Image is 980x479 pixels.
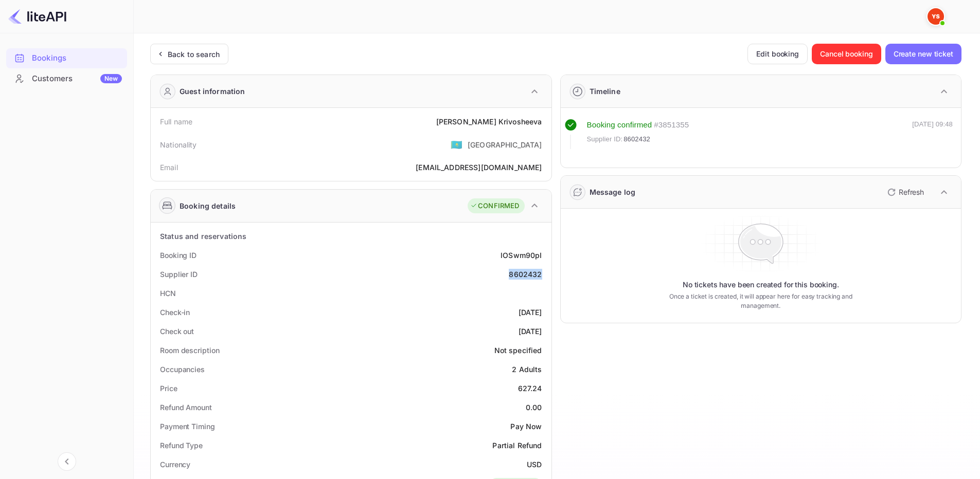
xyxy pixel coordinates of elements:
div: [PERSON_NAME] Krivosheeva [436,116,542,127]
div: [GEOGRAPHIC_DATA] [468,139,542,150]
a: Bookings [6,48,127,67]
div: Check out [160,326,194,337]
div: Guest information [180,86,245,97]
div: Customers [32,73,122,85]
div: Bookings [32,52,122,64]
img: LiteAPI logo [8,8,66,25]
div: 0.00 [526,402,542,413]
div: Refund Amount [160,402,212,413]
a: CustomersNew [6,69,127,88]
div: Booking ID [160,250,197,261]
div: Check-in [160,307,190,318]
div: Status and reservations [160,231,246,242]
button: Edit booking [747,44,808,64]
div: Refund Type [160,440,203,451]
div: HCN [160,288,176,299]
p: No tickets have been created for this booking. [683,280,839,290]
div: Payment Timing [160,421,215,432]
div: New [100,74,122,83]
p: Refresh [899,187,924,197]
div: Currency [160,459,190,470]
div: Partial Refund [492,440,542,451]
p: Once a ticket is created, it will appear here for easy tracking and management. [653,292,868,310]
div: Not specified [494,345,542,356]
img: Yandex Support [928,8,944,25]
div: [EMAIL_ADDRESS][DOMAIN_NAME] [416,162,542,173]
div: Occupancies [160,364,205,375]
div: Full name [160,116,192,127]
div: Timeline [590,86,620,97]
span: 8602432 [623,134,650,144]
div: Booking confirmed [587,119,652,131]
div: Room description [160,345,219,356]
div: lOSwm90pI [501,250,542,261]
div: [DATE] [519,326,542,337]
div: 8602432 [509,269,542,280]
div: Email [160,162,178,173]
div: Pay Now [510,421,542,432]
div: USD [527,459,542,470]
div: Back to search [168,49,220,60]
button: Create new ticket [885,44,961,64]
div: CONFIRMED [470,201,519,211]
div: 627.24 [518,383,542,394]
div: Nationality [160,139,197,150]
div: CustomersNew [6,69,127,89]
div: Price [160,383,177,394]
div: Message log [590,187,636,197]
div: Bookings [6,48,127,68]
button: Collapse navigation [58,452,76,471]
span: Supplier ID: [587,134,623,144]
button: Refresh [881,184,928,200]
span: United States [451,135,462,154]
div: [DATE] [519,307,542,318]
button: Cancel booking [812,44,881,64]
div: Booking details [180,200,236,211]
div: Supplier ID [160,269,198,280]
div: [DATE] 09:48 [912,119,953,149]
div: 2 Adults [512,364,542,375]
div: # 3851355 [654,119,689,131]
